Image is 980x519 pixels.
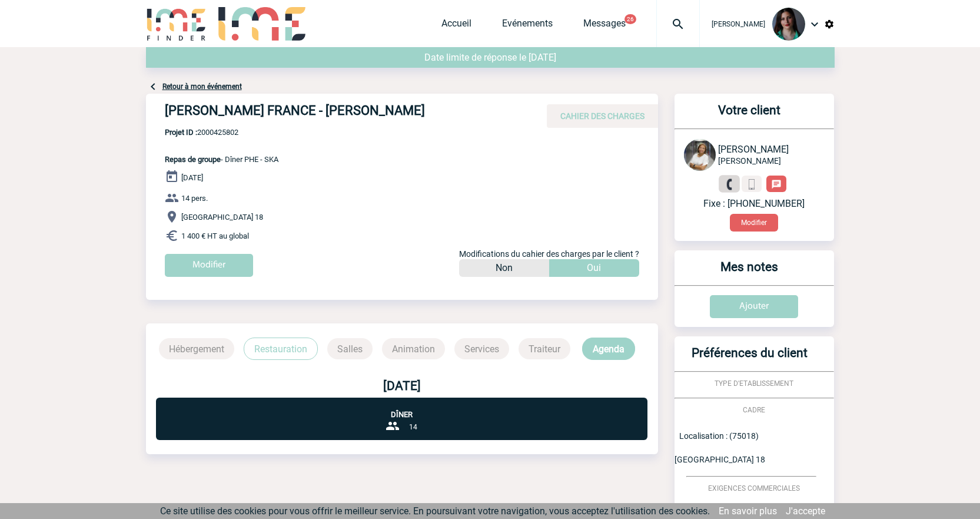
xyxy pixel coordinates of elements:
a: Accueil [441,18,471,34]
span: Ce site utilise des cookies pour vous offrir le meilleur service. En poursuivant votre navigation... [160,505,710,517]
p: Dîner [156,398,647,419]
span: 2000425802 [165,128,278,137]
span: [PERSON_NAME] [718,144,789,155]
img: portable.png [746,179,757,190]
a: J'accepte [786,505,825,517]
a: Retour à mon événement [162,82,242,91]
p: Fixe : [PHONE_NUMBER] [684,198,825,209]
p: Salles [327,338,373,359]
img: chat-24-px-w.png [771,179,782,190]
span: CAHIER DES CHARGES [560,111,645,121]
a: Messages [583,18,626,34]
img: IME-Finder [146,7,207,41]
img: fixe.png [724,179,735,190]
p: Agenda [582,338,635,360]
p: Oui [587,259,601,277]
span: Localisation : (75018) [GEOGRAPHIC_DATA] 18 [675,431,765,464]
span: EXIGENCES COMMERCIALES [708,484,800,492]
span: 1 400 € HT au global [181,232,249,240]
p: Services [454,338,509,359]
span: 14 [409,423,417,431]
h3: Votre client [679,103,820,128]
span: TYPE D'ETABLISSEMENT [715,379,793,388]
b: Projet ID : [165,128,197,137]
span: 14 pers. [181,194,208,203]
p: Non [496,259,513,277]
span: Repas de groupe [165,155,221,164]
span: [PERSON_NAME] [712,20,765,28]
p: Restauration [244,338,318,360]
span: Modifications du cahier des charges par le client ? [459,249,639,259]
input: Modifier [165,254,253,277]
h4: [PERSON_NAME] FRANCE - [PERSON_NAME] [165,103,518,123]
span: - Dîner PHE - SKA [165,155,278,164]
img: 131235-0.jpeg [772,8,805,41]
b: [DATE] [383,379,421,393]
input: Ajouter [710,295,798,318]
p: Animation [382,338,445,359]
img: group-24-px-b.png [386,419,400,433]
h3: Préférences du client [679,346,820,371]
button: 26 [624,14,636,24]
button: Modifier [730,214,778,232]
span: [GEOGRAPHIC_DATA] 18 [181,213,263,222]
p: Hébergement [159,338,234,359]
span: Date limite de réponse le [DATE] [424,52,556,63]
p: Traiteur [519,338,570,359]
a: En savoir plus [719,505,777,517]
span: CADRE [743,406,765,414]
a: Evénements [502,18,553,34]
img: 106118-1.jpg [684,139,716,171]
span: [PERSON_NAME] [718,156,781,166]
h3: Mes notes [679,260,820,285]
span: [DATE] [181,173,203,182]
